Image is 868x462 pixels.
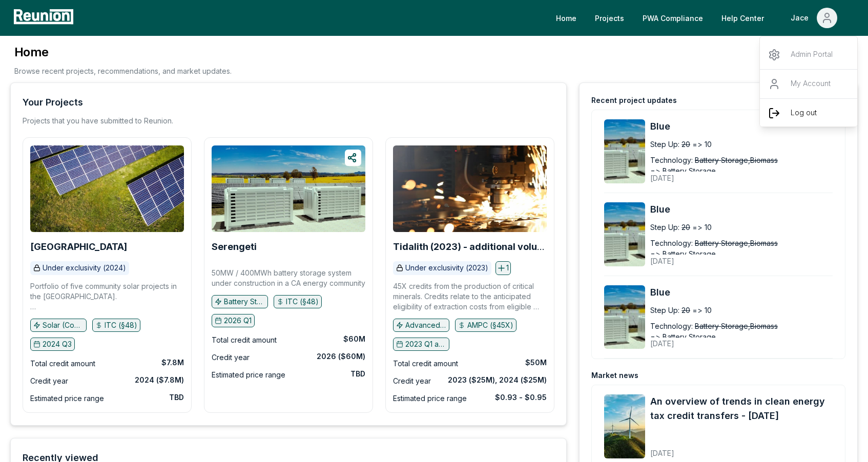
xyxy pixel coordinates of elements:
[650,202,833,217] a: Blue
[467,320,513,330] p: AMPC (§45X)
[495,392,547,403] div: $0.93 - $0.95
[405,263,488,273] p: Under exclusivity (2023)
[317,351,365,362] div: 2026 ($60M)
[30,392,104,405] div: Estimated price range
[43,339,72,349] p: 2024 Q3
[692,222,712,233] span: => 10
[212,145,365,232] img: Serengeti
[548,8,585,28] a: Home
[448,375,547,385] div: 2023 ($25M), 2024 ($25M)
[650,285,833,300] a: Blue
[695,155,778,165] span: Battery Storage,Biomass
[393,358,458,370] div: Total credit amount
[212,369,285,381] div: Estimated price range
[791,8,813,28] div: Jace
[681,305,690,316] span: 20
[30,242,127,252] a: [GEOGRAPHIC_DATA]
[634,8,711,28] a: PWA Compliance
[212,295,268,308] button: Battery Storage
[681,139,690,150] span: 20
[135,375,184,385] div: 2024 ($7.8M)
[30,241,127,252] b: [GEOGRAPHIC_DATA]
[169,392,184,403] div: TBD
[650,165,817,183] div: [DATE]
[681,222,690,233] span: 20
[525,358,547,368] div: $50M
[587,8,632,28] a: Projects
[650,238,693,248] div: Technology:
[393,281,547,312] p: 45X credits from the production of critical minerals. Credits relate to the anticipated eligibili...
[713,8,772,28] a: Help Center
[393,241,546,262] b: Tidalith (2023) - additional volume
[591,370,638,381] div: Market news
[405,339,446,349] p: 2023 Q1 and earlier
[692,139,712,150] span: => 10
[604,119,645,183] img: Blue
[650,248,817,266] div: [DATE]
[23,116,173,126] p: Projects that you have submitted to Reunion.
[212,334,277,346] div: Total credit amount
[30,338,75,351] button: 2024 Q3
[604,285,645,349] img: Blue
[43,320,84,330] p: Solar (Community)
[405,320,446,330] p: Advanced manufacturing
[495,261,511,275] button: 1
[791,78,831,90] p: My Account
[23,95,83,110] div: Your Projects
[393,145,547,232] img: Tidalith (2023) - additional volume
[393,242,547,252] a: Tidalith (2023) - additional volume
[350,369,365,379] div: TBD
[591,95,677,106] div: Recent project updates
[30,145,184,232] img: Broad Peak
[30,375,68,387] div: Credit year
[650,305,679,316] div: Step Up:
[650,321,693,331] div: Technology:
[650,394,833,423] a: An overview of trends in clean energy tax credit transfers - [DATE]
[212,242,257,252] a: Serengeti
[650,331,817,349] div: [DATE]
[782,8,845,28] button: Jace
[548,8,858,28] nav: Main
[695,321,778,331] span: Battery Storage,Biomass
[161,358,184,368] div: $7.8M
[212,268,365,288] p: 50MW / 400MWh battery storage system under construction in a CA energy community
[791,49,833,61] p: Admin Portal
[650,155,693,165] div: Technology:
[604,202,645,266] img: Blue
[224,297,265,307] p: Battery Storage
[760,40,858,69] a: Admin Portal
[105,320,137,330] p: ITC (§48)
[224,316,252,326] p: 2026 Q1
[286,297,319,307] p: ITC (§48)
[30,358,95,370] div: Total credit amount
[604,394,645,458] img: An overview of trends in clean energy tax credit transfers - August 2025
[14,66,232,76] p: Browse recent projects, recommendations, and market updates.
[43,263,126,273] p: Under exclusivity (2024)
[760,40,858,132] div: Jace
[393,375,431,387] div: Credit year
[650,119,833,134] a: Blue
[30,281,184,312] p: Portfolio of five community solar projects in the [GEOGRAPHIC_DATA]. Two projects are being place...
[343,334,365,344] div: $60M
[650,139,679,150] div: Step Up:
[30,319,87,332] button: Solar (Community)
[692,305,712,316] span: => 10
[393,338,449,351] button: 2023 Q1 and earlier
[14,44,232,60] h3: Home
[212,241,257,252] b: Serengeti
[791,107,817,119] p: Log out
[393,392,467,405] div: Estimated price range
[650,222,679,233] div: Step Up:
[212,351,250,364] div: Credit year
[650,440,833,458] div: [DATE]
[212,314,255,327] button: 2026 Q1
